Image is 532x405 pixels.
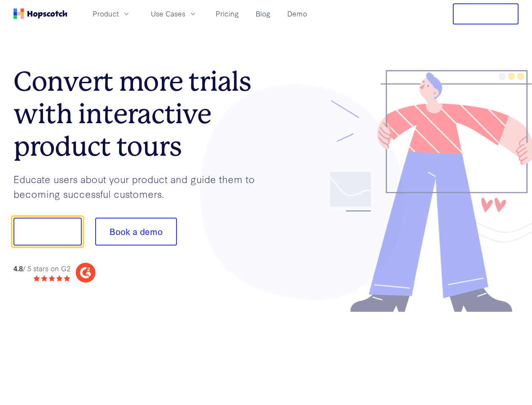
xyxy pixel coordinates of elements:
[13,263,23,273] strong: 4.8
[13,65,266,162] h1: Convert more trials with interactive product tours
[284,7,310,21] a: Demo
[13,8,67,19] a: Home
[13,218,82,246] button: Show me!
[212,7,242,21] a: Pricing
[252,7,274,21] a: Blog
[13,263,70,274] div: / 5 stars on G2
[453,3,519,24] button: Free Trial
[93,8,119,19] span: Product
[146,7,202,21] button: Use Cases
[13,172,266,201] p: Educate users about your product and guide them to becoming successful customers.
[95,218,177,246] button: Book a demo
[88,7,136,21] button: Product
[151,8,185,19] span: Use Cases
